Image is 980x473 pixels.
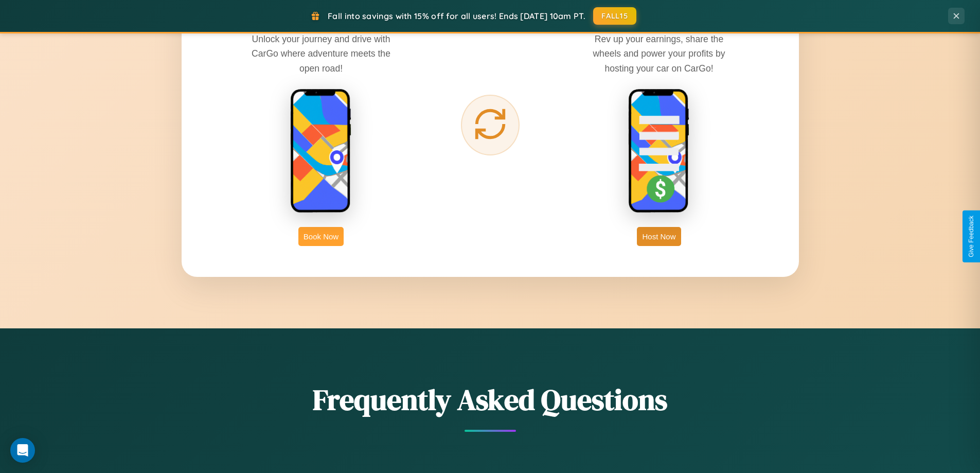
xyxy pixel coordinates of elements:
button: Host Now [637,227,681,246]
h2: Frequently Asked Questions [182,380,799,419]
p: Unlock your journey and drive with CarGo where adventure meets the open road! [244,32,398,75]
p: Rev up your earnings, share the wheels and power your profits by hosting your car on CarGo! [582,32,736,75]
span: Fall into savings with 15% off for all users! Ends [DATE] 10am PT. [328,11,585,21]
button: FALL15 [593,7,636,25]
div: Give Feedback [968,216,975,257]
img: rent phone [290,89,352,214]
img: host phone [628,89,690,214]
div: Open Intercom Messenger [10,438,35,463]
button: Book Now [298,227,344,246]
